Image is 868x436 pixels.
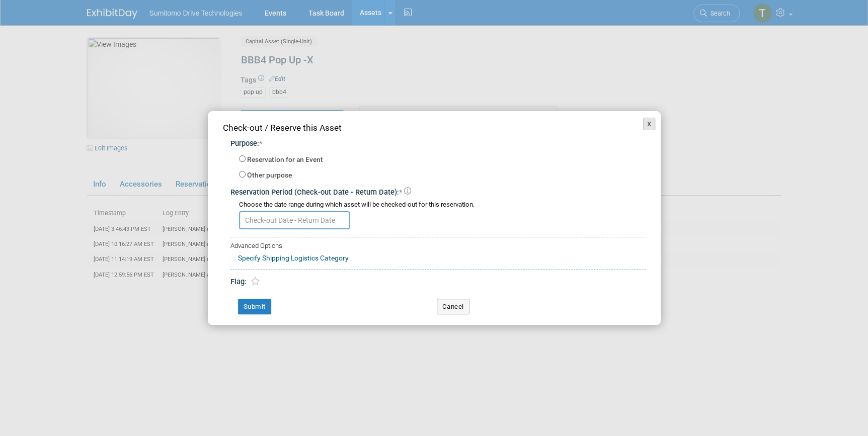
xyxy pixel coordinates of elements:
[247,170,292,181] label: Other purpose
[247,155,323,165] label: Reservation for an Event
[230,183,646,198] div: Reservation Period (Check-out Date - Return Date):
[239,200,646,210] div: Choose the date range during which asset will be checked-out for this reservation.
[239,211,350,229] input: Check-out Date - Return Date
[643,118,656,131] button: X
[238,254,349,262] a: Specify Shipping Logistics Category
[230,139,646,149] div: Purpose:
[230,278,247,286] span: Flag:
[223,123,342,133] span: Check-out / Reserve this Asset
[238,299,271,315] button: Submit
[437,299,469,315] button: Cancel
[230,241,646,251] div: Advanced Options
